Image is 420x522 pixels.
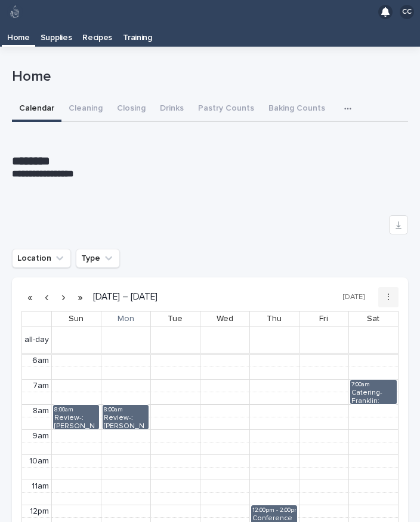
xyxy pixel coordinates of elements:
div: 7:00am [351,381,396,388]
a: Supplies [35,24,78,47]
button: Calendar [12,97,61,122]
button: ⋮ [378,287,399,307]
button: Type [76,249,120,268]
a: Training [118,24,157,47]
div: 12:00pm - 2:00pm [252,506,297,514]
span: all-day [22,335,51,345]
div: 7am [30,381,51,391]
p: Recipes [82,24,112,43]
p: Training [123,24,152,43]
button: Location [12,249,71,268]
a: Home [2,24,35,45]
button: Cleaning [61,97,110,122]
a: August 11, 2025 [115,312,137,326]
button: Previous week [38,288,55,307]
img: 80hjoBaRqlyywVK24fQd [7,4,23,20]
div: 12pm [27,506,51,517]
div: 8am [30,406,51,416]
button: Closing [110,97,153,122]
button: Pastry Counts [191,97,261,122]
div: Review-: [PERSON_NAME] - 90 Day Review [104,414,148,429]
a: August 12, 2025 [165,312,185,326]
button: Drinks [153,97,191,122]
p: Home [12,68,403,86]
button: Baking Counts [261,97,332,122]
div: 11am [29,481,51,492]
div: Catering-Franklin: Connection Point [351,389,396,404]
h2: [DATE] – [DATE] [88,292,157,301]
a: Recipes [77,24,118,47]
a: August 14, 2025 [264,312,284,326]
div: Review-: [PERSON_NAME] - Semi-annual Review [54,414,98,429]
button: Next week [55,288,72,307]
div: 8:00am [54,406,98,413]
a: August 13, 2025 [214,312,236,326]
div: CC [400,5,414,19]
a: August 16, 2025 [365,312,382,326]
a: August 15, 2025 [317,312,331,326]
p: Supplies [41,24,72,43]
div: 8:00am [104,406,148,413]
div: 10am [27,456,51,466]
button: Previous year [21,288,38,307]
a: August 10, 2025 [66,312,86,326]
button: Next year [72,288,88,307]
p: Home [7,24,30,43]
div: 6am [30,356,51,366]
div: 9am [30,431,51,441]
button: [DATE] [337,289,370,306]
